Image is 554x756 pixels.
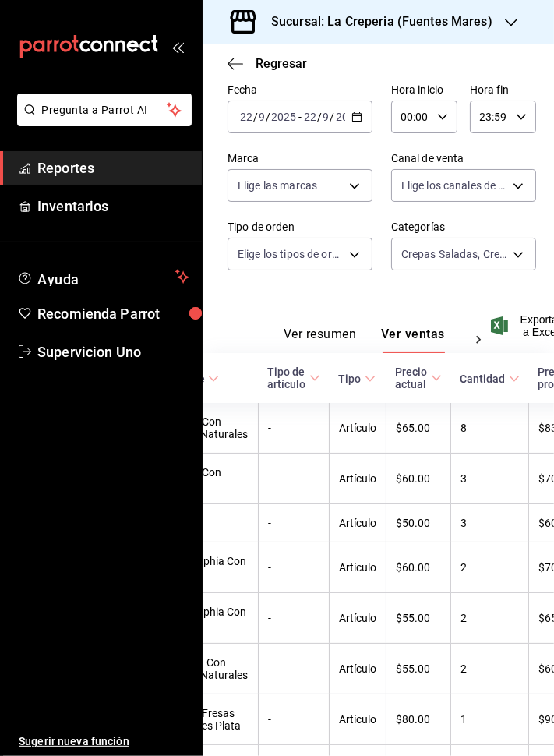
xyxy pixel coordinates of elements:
div: Precio actual [396,366,428,390]
label: Canal de venta [391,154,536,164]
a: Pregunta a Parrot AI [11,113,192,129]
td: - [259,454,330,504]
td: Artículo [330,644,386,694]
span: Regresar [256,56,307,71]
td: $60.00 [386,454,451,504]
button: Ver ventas [381,327,445,353]
td: Artículo [330,694,386,745]
input: -- [303,111,317,123]
span: / [317,111,322,123]
td: - [259,694,330,745]
td: $55.00 [386,593,451,644]
span: Crepas Saladas, Crepas Dulces, Crepa [401,246,507,262]
button: open_drawer_menu [171,41,184,53]
label: Hora fin [470,85,536,96]
td: 2 [451,644,529,694]
input: -- [239,111,253,123]
span: - [298,111,302,123]
td: 3 [451,504,529,542]
td: 2 [451,542,529,593]
span: Tipo [339,373,376,385]
span: Reportes [37,157,189,178]
span: / [330,111,335,123]
td: $60.00 [386,542,451,593]
td: $65.00 [386,403,451,454]
span: Tipo de artículo [268,366,320,390]
label: Categorías [391,222,536,233]
span: / [266,111,270,123]
input: ---- [335,111,362,123]
span: Cantidad [460,373,520,385]
div: navigation tabs [284,327,463,353]
td: - [259,593,330,644]
td: Artículo [330,403,386,454]
td: Artículo [330,542,386,593]
button: Ver resumen [284,327,356,353]
span: Elige los canales de venta [401,178,507,193]
span: Recomienda Parrot [37,303,189,324]
span: Elige los tipos de orden [238,246,344,262]
input: -- [323,111,330,123]
h3: Sucursal: La Creperia (Fuentes Mares) [259,12,492,31]
button: Regresar [228,56,307,71]
span: Inventarios [37,196,189,217]
td: - [259,504,330,542]
div: Tipo [339,373,362,385]
td: 2 [451,593,529,644]
span: Ayuda [37,267,169,286]
td: $80.00 [386,694,451,745]
span: Pregunta a Parrot AI [42,102,168,118]
input: ---- [270,111,297,123]
label: Hora inicio [391,85,457,96]
input: -- [258,111,266,123]
div: Tipo de artículo [268,366,306,390]
td: - [259,403,330,454]
td: 1 [451,694,529,745]
td: $50.00 [386,504,451,542]
td: Artículo [330,454,386,504]
label: Fecha [228,85,372,96]
span: Sugerir nueva función [19,733,189,750]
span: Precio actual [396,366,442,390]
td: 3 [451,454,529,504]
td: $55.00 [386,644,451,694]
label: Marca [228,154,372,164]
td: - [259,542,330,593]
td: - [259,644,330,694]
td: Artículo [330,504,386,542]
span: Elige las marcas [238,178,317,193]
button: Pregunta a Parrot AI [17,94,192,126]
span: / [253,111,258,123]
div: Cantidad [460,373,506,385]
span: Supervicion Uno [37,341,189,362]
td: 8 [451,403,529,454]
td: Artículo [330,593,386,644]
label: Tipo de orden [228,222,372,233]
